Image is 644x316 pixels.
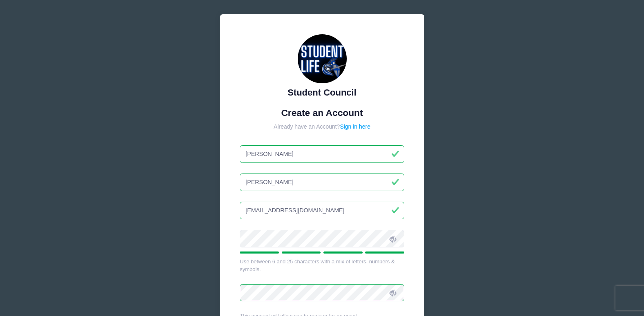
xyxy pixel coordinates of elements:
[240,122,404,131] div: Already have an Account?
[240,145,404,163] input: First Name
[240,86,404,99] div: Student Council
[240,258,404,274] div: Use between 6 and 25 characters with a mix of letters, numbers & symbols.
[340,123,370,130] a: Sign in here
[298,34,347,83] img: Student Council
[240,107,404,118] h1: Create an Account
[240,202,404,219] input: Email
[240,174,404,191] input: Last Name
